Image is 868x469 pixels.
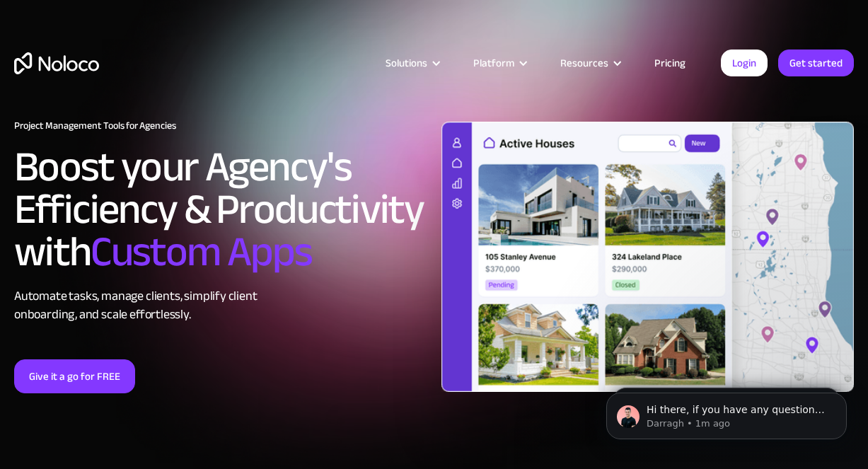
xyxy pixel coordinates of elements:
div: Platform [473,54,514,72]
div: Resources [543,54,637,72]
a: Get started [778,50,854,76]
div: Solutions [386,54,427,72]
span: Custom Apps [91,212,313,291]
div: Resources [560,54,608,72]
a: Pricing [637,54,703,72]
a: Give it a go for FREE [14,359,135,393]
div: Platform [456,54,543,72]
div: Solutions [368,54,456,72]
a: Login [721,50,768,76]
iframe: Intercom notifications message [585,363,868,462]
div: Automate tasks, manage clients, simplify client onboarding, and scale effortlessly. [14,287,427,324]
h2: Boost your Agency's Efficiency & Productivity with [14,146,427,273]
a: home [14,52,99,74]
